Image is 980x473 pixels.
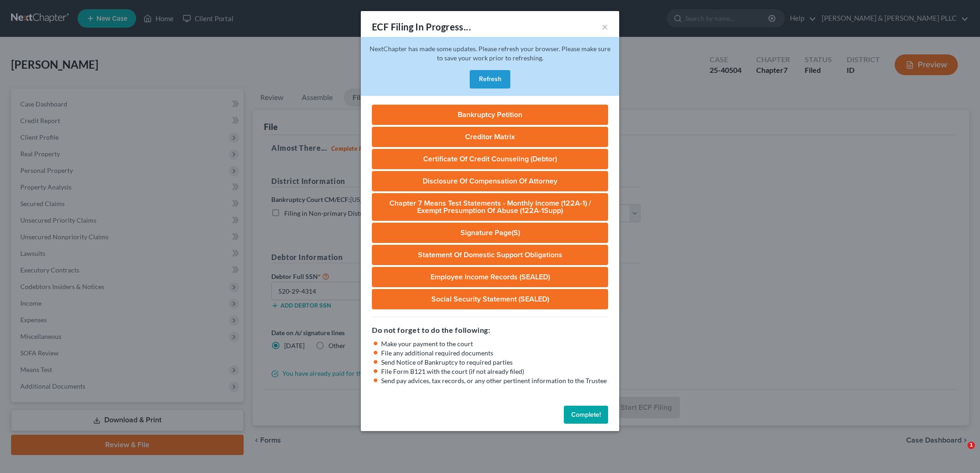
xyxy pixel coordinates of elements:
a: Bankruptcy Petition [372,105,608,125]
li: Send pay advices, tax records, or any other pertinent information to the Trustee [381,376,608,385]
a: Employee Income Records (SEALED) [372,267,608,287]
li: File Form B121 with the court (if not already filed) [381,367,608,376]
a: Certificate of Credit Counseling (Debtor) [372,149,608,169]
button: × [602,21,608,32]
a: Signature page(s) [372,223,608,243]
a: Chapter 7 Means Test Statements - Monthly Income (122A-1) / Exempt Presumption of Abuse (122A-1Supp) [372,193,608,221]
li: Make your payment to the court [381,339,608,349]
a: Disclosure of Compensation of Attorney [372,171,608,191]
a: Creditor Matrix [372,127,608,147]
button: Complete! [564,406,608,424]
iframe: Intercom live chat [949,442,971,464]
a: Social Security Statement (SEALED) [372,289,608,309]
button: Refresh [470,70,510,89]
span: NextChapter has made some updates. Please refresh your browser. Please make sure to save your wor... [370,45,610,62]
li: Send Notice of Bankruptcy to required parties [381,358,608,367]
h5: Do not forget to do the following: [372,325,608,336]
span: 1 [968,442,975,449]
li: File any additional required documents [381,349,608,358]
a: Statement of Domestic Support Obligations [372,245,608,265]
div: ECF Filing In Progress... [372,20,471,33]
